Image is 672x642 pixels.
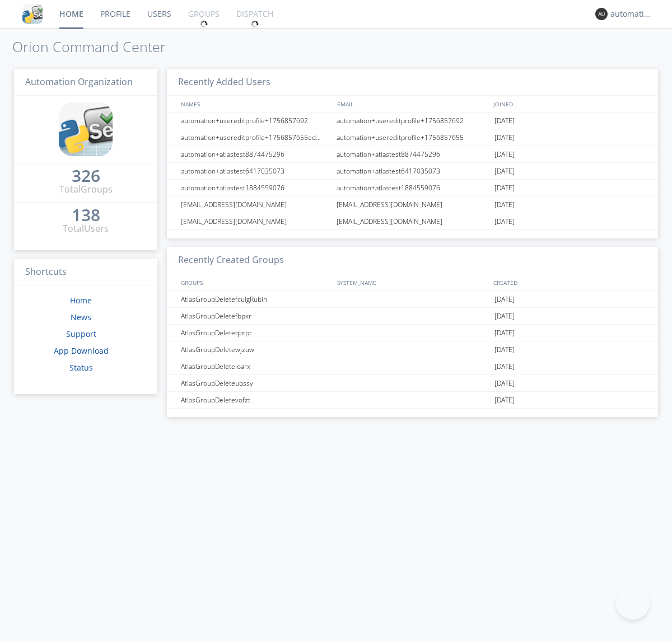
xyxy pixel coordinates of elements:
span: [DATE] [494,129,515,146]
h3: Recently Created Groups [167,247,658,274]
h3: Shortcuts [14,259,157,286]
img: cddb5a64eb264b2086981ab96f4c1ba7 [59,102,113,156]
a: 326 [72,170,100,183]
span: [DATE] [494,308,515,325]
a: AtlasGroupDeletefculgRubin[DATE] [167,291,658,308]
a: [EMAIL_ADDRESS][DOMAIN_NAME][EMAIL_ADDRESS][DOMAIN_NAME][DATE] [167,213,658,230]
div: automation+usereditprofile+1756857692 [334,113,492,129]
span: [DATE] [494,291,515,308]
a: Support [66,329,96,339]
div: automation+atlastest1884559076 [178,180,333,196]
div: automation+atlas0004 [610,8,652,20]
a: AtlasGroupDeleteloarx[DATE] [167,358,658,375]
span: [DATE] [494,325,515,341]
div: [EMAIL_ADDRESS][DOMAIN_NAME] [178,196,333,213]
div: GROUPS [178,274,332,290]
div: automation+atlastest6417035073 [334,163,492,179]
a: 138 [72,209,100,222]
img: spin.svg [200,20,208,28]
span: [DATE] [494,341,515,358]
div: Total Users [63,222,109,235]
span: [DATE] [494,180,515,196]
div: [EMAIL_ADDRESS][DOMAIN_NAME] [178,213,333,229]
div: SYSTEM_NAME [334,274,491,290]
a: AtlasGroupDeletefbpxr[DATE] [167,308,658,325]
div: CREATED [491,274,647,290]
img: 373638.png [595,8,608,20]
div: NAMES [178,96,332,112]
div: 138 [72,209,100,221]
div: automation+usereditprofile+1756857655 [334,129,492,146]
div: 326 [72,170,100,181]
a: automation+usereditprofile+1756857692automation+usereditprofile+1756857692[DATE] [167,113,658,129]
div: Total Groups [59,183,113,196]
div: EMAIL [334,96,491,112]
div: automation+atlastest1884559076 [334,180,492,196]
div: AtlasGroupDeletefbpxr [178,308,333,324]
div: JOINED [491,96,647,112]
a: automation+atlastest8874475296automation+atlastest8874475296[DATE] [167,146,658,163]
a: AtlasGroupDeletevofzt[DATE] [167,392,658,409]
div: AtlasGroupDeletefculgRubin [178,291,333,307]
a: App Download [54,345,109,356]
div: automation+atlastest8874475296 [178,146,333,162]
div: automation+usereditprofile+1756857692 [178,113,333,129]
a: automation+atlastest1884559076automation+atlastest1884559076[DATE] [167,180,658,196]
a: automation+atlastest6417035073automation+atlastest6417035073[DATE] [167,163,658,180]
img: cddb5a64eb264b2086981ab96f4c1ba7 [22,4,43,24]
div: AtlasGroupDeletewjzuw [178,341,333,358]
div: AtlasGroupDeleteloarx [178,358,333,374]
span: [DATE] [494,213,515,230]
span: [DATE] [494,358,515,375]
div: [EMAIL_ADDRESS][DOMAIN_NAME] [334,196,492,213]
span: [DATE] [494,392,515,409]
div: automation+atlastest8874475296 [334,146,492,162]
iframe: Toggle Customer Support [616,586,650,620]
div: automation+atlastest6417035073 [178,163,333,179]
a: Home [70,295,92,306]
div: AtlasGroupDeleteqbtpr [178,325,333,341]
div: AtlasGroupDeletevofzt [178,392,333,408]
span: [DATE] [494,196,515,213]
span: [DATE] [494,163,515,180]
a: AtlasGroupDeletewjzuw[DATE] [167,341,658,358]
span: Automation Organization [25,76,133,88]
a: Status [69,362,93,373]
span: [DATE] [494,113,515,129]
a: automation+usereditprofile+1756857655editedautomation+usereditprofile+1756857655automation+usered... [167,129,658,146]
a: [EMAIL_ADDRESS][DOMAIN_NAME][EMAIL_ADDRESS][DOMAIN_NAME][DATE] [167,196,658,213]
a: AtlasGroupDeleteubssy[DATE] [167,375,658,392]
div: [EMAIL_ADDRESS][DOMAIN_NAME] [334,213,492,229]
h3: Recently Added Users [167,69,658,96]
span: [DATE] [494,146,515,163]
span: [DATE] [494,375,515,392]
div: automation+usereditprofile+1756857655editedautomation+usereditprofile+1756857655 [178,129,333,146]
a: AtlasGroupDeleteqbtpr[DATE] [167,325,658,341]
div: AtlasGroupDeleteubssy [178,375,333,391]
img: spin.svg [251,20,259,28]
a: News [71,312,91,322]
